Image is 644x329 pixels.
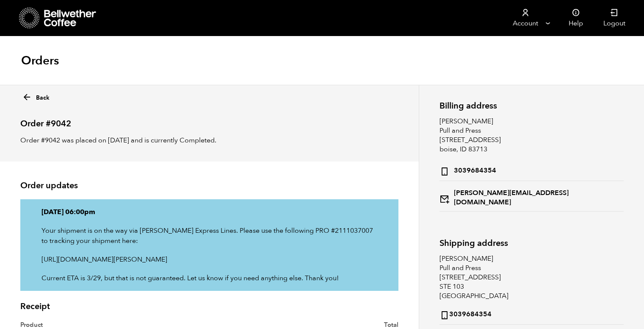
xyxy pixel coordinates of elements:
p: Current ETA is 3/29, but that is not guaranteed. Let us know if you need anything else. Thank you! [41,273,377,283]
a: [URL][DOMAIN_NAME][PERSON_NAME] [41,255,167,264]
h1: Orders [21,53,59,68]
strong: [PERSON_NAME][EMAIL_ADDRESS][DOMAIN_NAME] [439,188,624,207]
h2: Shipping address [439,238,624,248]
address: [PERSON_NAME] Pull and Press [STREET_ADDRESS] boise, ID 83713 [439,117,624,212]
h2: Receipt [20,301,398,312]
strong: 3039684354 [439,164,496,176]
p: Order #9042 was placed on [DATE] and is currently Completed. [20,135,398,145]
p: [DATE] 06:00pm [41,207,377,217]
h2: Order #9042 [20,112,398,129]
p: Your shipment is on the way via [PERSON_NAME] Express Lines. Please use the following PRO #211103... [41,226,377,246]
address: [PERSON_NAME] Pull and Press [STREET_ADDRESS] STE 103 [GEOGRAPHIC_DATA] [439,254,624,325]
h2: Billing address [439,101,624,111]
h2: Order updates [20,181,398,191]
a: Back [22,90,50,102]
strong: 3039684354 [439,308,492,320]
